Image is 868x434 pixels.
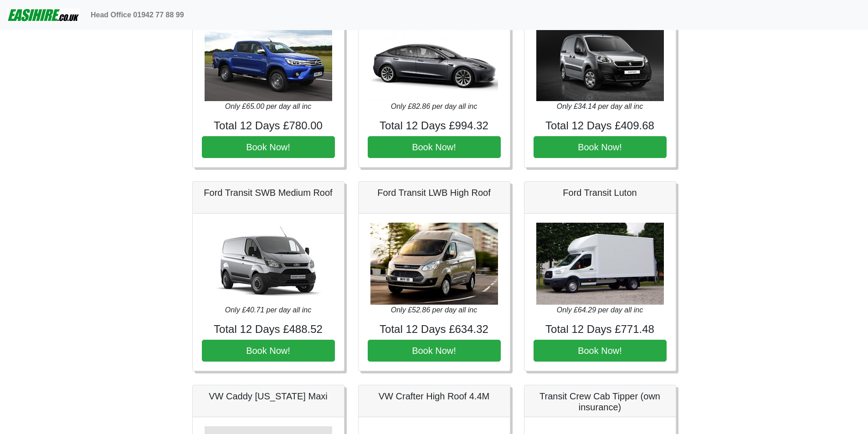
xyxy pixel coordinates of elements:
[202,323,335,336] h4: Total 12 Days £488.52
[368,119,501,133] h4: Total 12 Days £994.32
[368,340,501,362] button: Book Now!
[391,306,477,314] i: Only £52.86 per day all inc
[368,323,501,336] h4: Total 12 Days £634.32
[536,223,664,305] img: Ford Transit Luton
[225,102,311,110] i: Only £65.00 per day all inc
[368,391,501,402] h5: VW Crafter High Roof 4.4M
[205,223,332,305] img: Ford Transit SWB Medium Roof
[7,6,80,24] img: easihire_logo_small.png
[368,187,501,198] h5: Ford Transit LWB High Roof
[370,223,498,305] img: Ford Transit LWB High Roof
[534,136,667,158] button: Book Now!
[391,102,477,110] i: Only £82.86 per day all inc
[534,323,667,336] h4: Total 12 Days £771.48
[202,340,335,362] button: Book Now!
[202,391,335,402] h5: VW Caddy [US_STATE] Maxi
[205,19,332,101] img: Toyota Hilux
[87,6,188,24] a: Head Office 01942 77 88 99
[534,187,667,198] h5: Ford Transit Luton
[536,19,664,101] img: Peugeot Partner
[202,187,335,198] h5: Ford Transit SWB Medium Roof
[202,119,335,133] h4: Total 12 Days £780.00
[557,306,643,314] i: Only £64.29 per day all inc
[557,102,643,110] i: Only £34.14 per day all inc
[368,136,501,158] button: Book Now!
[202,136,335,158] button: Book Now!
[225,306,311,314] i: Only £40.71 per day all inc
[534,119,667,133] h4: Total 12 Days £409.68
[534,391,667,413] h5: Transit Crew Cab Tipper (own insurance)
[370,19,498,101] img: Tesla 3 240 mile range
[534,340,667,362] button: Book Now!
[91,11,184,19] b: Head Office 01942 77 88 99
